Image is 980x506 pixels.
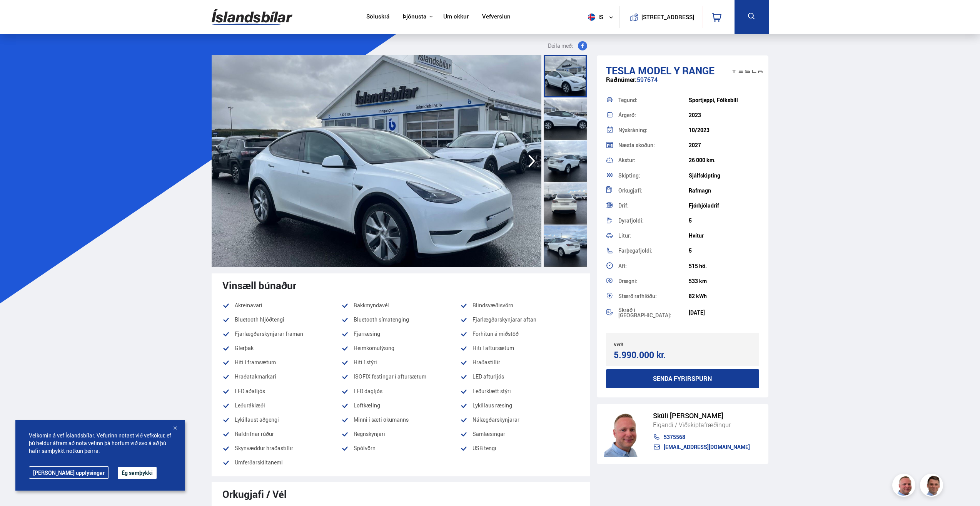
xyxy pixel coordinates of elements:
li: Glerþak [222,343,341,353]
li: Minni í sæti ökumanns [341,415,460,424]
li: Hiti í framsætum [222,358,341,367]
span: Model Y RANGE [638,64,715,77]
div: Nýskráning: [618,127,689,133]
div: Orkugjafi: [618,188,689,193]
div: 2027 [689,142,759,148]
li: Leðurklætt stýri [460,387,579,396]
span: Raðnúmer: [606,75,637,84]
div: Hvítur [689,233,759,239]
button: Opna LiveChat spjallviðmót [6,3,29,26]
li: Fjarræsing [341,329,460,338]
li: Bakkmyndavél [341,301,460,310]
div: 26 000 km. [689,157,759,163]
div: Sjálfskipting [689,173,759,179]
li: Heimkomulýsing [341,343,460,353]
li: Rafdrifnar rúður [222,429,341,439]
li: ISOFIX festingar í aftursætum [341,372,460,381]
div: Stærð rafhlöðu: [618,293,689,299]
li: Leðuráklæði [222,401,341,410]
a: Vefverslun [482,13,511,21]
li: Fjarlægðarskynjarar aftan [460,315,579,324]
div: Eigandi / Viðskiptafræðingur [653,420,750,430]
li: Nálægðarskynjarar [460,415,579,424]
li: Hiti í stýri [341,358,460,367]
div: Vinsæll búnaður [222,280,579,291]
button: Ég samþykki [118,467,157,479]
a: 5375568 [653,434,750,440]
img: 3682858.jpeg [212,55,541,267]
div: Skipting: [618,173,689,178]
span: Tesla [606,64,636,77]
div: Fjórhjóladrif [689,203,759,209]
button: Þjónusta [403,13,426,20]
li: Samlæsingar [460,429,579,439]
button: Senda fyrirspurn [606,369,760,388]
a: Um okkur [443,13,469,21]
div: Rafmagn [689,188,759,194]
li: Lykillaust aðgengi [222,415,341,424]
div: Skráð í [GEOGRAPHIC_DATA]: [618,307,689,318]
img: svg+xml;base64,PHN2ZyB4bWxucz0iaHR0cDovL3d3dy53My5vcmcvMjAwMC9zdmciIHdpZHRoPSI1MTIiIGhlaWdodD0iNT... [588,13,595,21]
img: 3682859.jpeg [541,55,871,267]
li: USB tengi [460,444,579,453]
div: [DATE] [689,310,759,316]
a: [PERSON_NAME] upplýsingar [29,466,109,479]
div: 82 kWh [689,293,759,299]
img: siFngHWaQ9KaOqBr.png [893,475,917,498]
div: Akstur: [618,157,689,163]
img: FbJEzSuNWCJXmdc-.webp [921,475,944,498]
span: Velkomin á vef Íslandsbílar. Vefurinn notast við vefkökur, ef þú heldur áfram að nota vefinn þá h... [29,432,171,455]
div: Tegund: [618,97,689,103]
li: Regnskynjari [341,429,460,439]
img: brand logo [732,59,763,83]
li: Skynvæddur hraðastillir [222,444,341,453]
div: 2023 [689,112,759,118]
div: 597674 [606,76,760,91]
div: Árgerð: [618,112,689,118]
li: Bluetooth símatenging [341,315,460,324]
li: LED afturljós [460,372,579,381]
div: 533 km [689,278,759,284]
div: Drægni: [618,278,689,284]
div: Næsta skoðun: [618,142,689,148]
li: Umferðarskiltanemi [222,458,341,467]
button: is [585,6,619,28]
li: Hraðastillir [460,358,579,367]
div: Orkugjafi / Vél [222,488,579,500]
div: Litur: [618,233,689,238]
div: 10/2023 [689,127,759,133]
div: Sportjeppi, Fólksbíll [689,97,759,103]
a: [EMAIL_ADDRESS][DOMAIN_NAME] [653,444,750,450]
li: Lykillaus ræsing [460,401,579,410]
li: Forhitun á miðstöð [460,329,579,338]
li: LED dagljós [341,387,460,396]
li: Akreinavari [222,301,341,310]
a: [STREET_ADDRESS] [624,6,698,28]
li: Blindsvæðisvörn [460,301,579,310]
li: Hiti í aftursætum [460,343,579,353]
div: 5 [689,218,759,224]
li: LED aðalljós [222,387,341,396]
div: Verð: [614,342,683,347]
div: Afl: [618,263,689,269]
span: Deila með: [548,41,573,50]
div: 5.990.000 kr. [614,350,680,360]
div: Drif: [618,203,689,208]
span: is [585,13,604,21]
button: [STREET_ADDRESS] [644,14,691,20]
li: Fjarlægðarskynjarar framan [222,329,341,338]
li: Spólvörn [341,444,460,453]
div: Farþegafjöldi: [618,248,689,253]
div: Dyrafjöldi: [618,218,689,223]
a: Söluskrá [366,13,389,21]
li: Hraðatakmarkari [222,372,341,381]
li: Bluetooth hljóðtengi [222,315,341,324]
li: Loftkæling [341,401,460,410]
div: 5 [689,248,759,254]
div: 515 hö. [689,263,759,269]
button: Deila með: [545,41,590,50]
img: G0Ugv5HjCgRt.svg [212,5,292,30]
div: Skúli [PERSON_NAME] [653,412,750,420]
img: siFngHWaQ9KaOqBr.png [604,411,645,457]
